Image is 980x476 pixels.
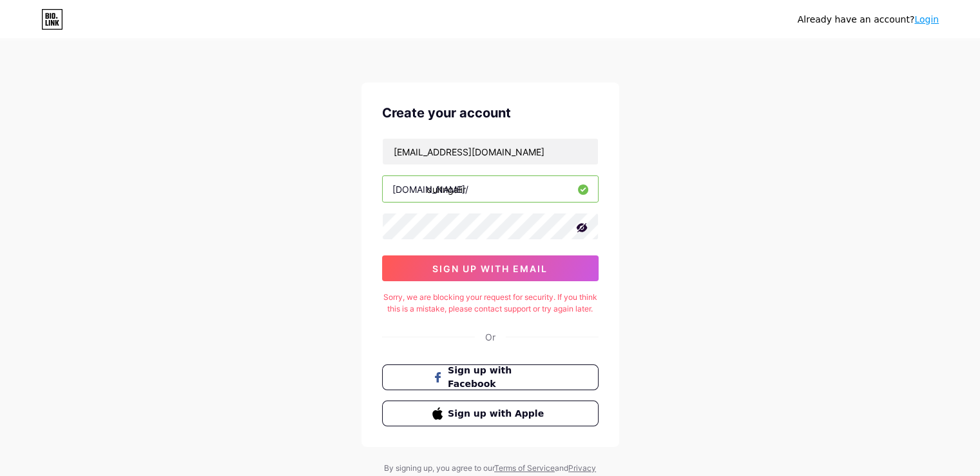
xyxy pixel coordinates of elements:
button: Sign up with Apple [382,401,599,426]
span: Sign up with Facebook [448,364,548,391]
input: Email [383,139,598,164]
button: Sign up with Facebook [382,364,599,390]
a: Terms of Service [494,463,555,473]
div: Already have an account? [798,13,939,26]
a: Login [914,14,939,25]
div: Or [485,330,495,344]
button: sign up with email [382,255,599,281]
span: sign up with email [432,263,548,274]
div: Sorry, we are blocking your request for security. If you think this is a mistake, please contact ... [382,292,599,315]
input: username [383,176,598,202]
div: [DOMAIN_NAME]/ [392,183,468,196]
span: Sign up with Apple [448,407,548,421]
div: Create your account [382,103,599,123]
